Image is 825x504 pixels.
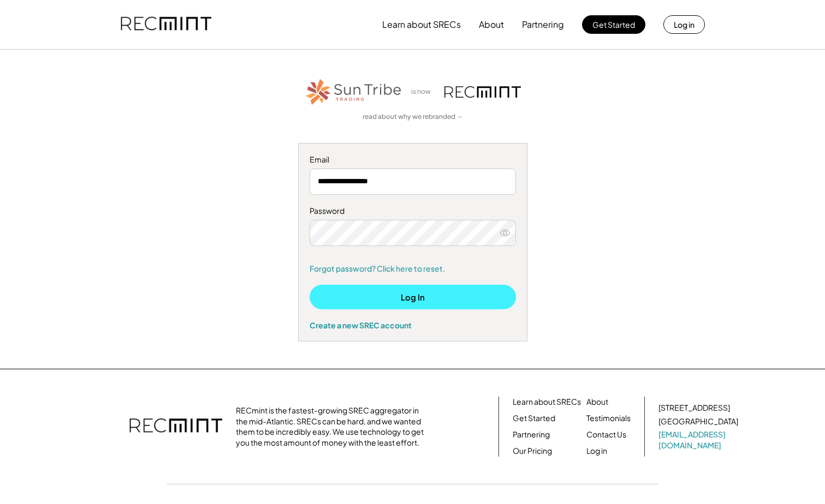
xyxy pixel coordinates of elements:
[658,403,730,413] div: [STREET_ADDRESS]
[310,206,516,217] div: Password
[236,405,430,448] div: RECmint is the fastest-growing SREC aggregator in the mid-Atlantic. SRECs can be hard, and we wan...
[586,397,608,407] a: About
[382,14,461,35] button: Learn about SRECs
[121,6,211,43] img: recmint-logotype%403x.png
[658,416,738,427] div: [GEOGRAPHIC_DATA]
[129,407,222,446] img: recmint-logotype%403x.png
[513,413,555,424] a: Get Started
[305,77,403,107] img: STT_Horizontal_Logo%2B-%2BColor.png
[310,263,516,274] a: Forgot password? Click here to reset.
[513,446,552,457] a: Our Pricing
[363,112,463,122] a: read about why we rebranded →
[408,87,439,97] div: is now
[522,14,564,35] button: Partnering
[586,446,607,457] a: Log in
[479,14,504,35] button: About
[310,285,516,309] button: Log In
[513,397,581,407] a: Learn about SRECs
[586,429,626,440] a: Contact Us
[586,413,631,424] a: Testimonials
[663,15,705,34] button: Log in
[658,429,740,451] a: [EMAIL_ADDRESS][DOMAIN_NAME]
[582,15,645,34] button: Get Started
[444,86,521,98] img: recmint-logotype%403x.png
[310,154,516,165] div: Email
[513,429,550,440] a: Partnering
[310,320,516,330] div: Create a new SREC account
